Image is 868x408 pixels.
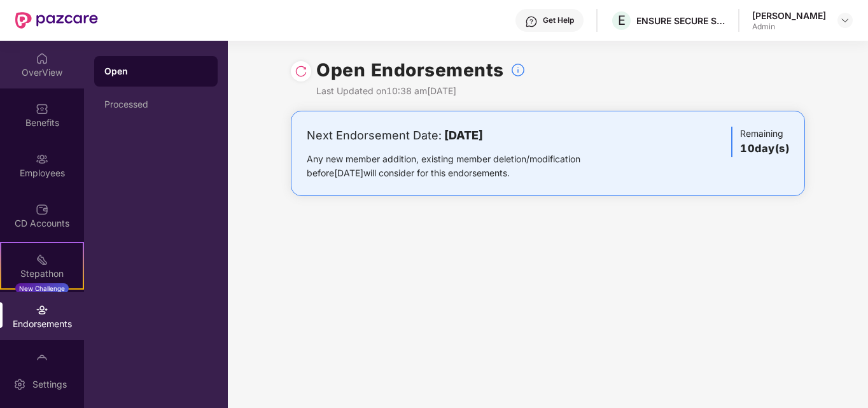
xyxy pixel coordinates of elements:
h1: Open Endorsements [316,56,504,84]
img: svg+xml;base64,PHN2ZyBpZD0iRW1wbG95ZWVzIiB4bWxucz0iaHR0cDovL3d3dy53My5vcmcvMjAwMC9zdmciIHdpZHRoPS... [36,153,48,165]
div: Next Endorsement Date: [307,127,620,144]
img: svg+xml;base64,PHN2ZyBpZD0iRHJvcGRvd24tMzJ4MzIiIHhtbG5zPSJodHRwOi8vd3d3LnczLm9yZy8yMDAwL3N2ZyIgd2... [840,15,850,25]
div: Remaining [731,127,789,157]
div: [PERSON_NAME] [752,10,826,22]
div: ENSURE SECURE SERVICES PRIVATE LIMITED [636,15,725,27]
img: svg+xml;base64,PHN2ZyBpZD0iRW5kb3JzZW1lbnRzIiB4bWxucz0iaHR0cDovL3d3dy53My5vcmcvMjAwMC9zdmciIHdpZH... [36,304,48,316]
b: [DATE] [444,129,483,142]
div: Admin [752,22,826,32]
img: svg+xml;base64,PHN2ZyB4bWxucz0iaHR0cDovL3d3dy53My5vcmcvMjAwMC9zdmciIHdpZHRoPSIyMSIgaGVpZ2h0PSIyMC... [36,253,48,266]
div: Stepathon [1,267,83,280]
div: New Challenge [15,283,69,293]
img: svg+xml;base64,PHN2ZyBpZD0iQmVuZWZpdHMiIHhtbG5zPSJodHRwOi8vd3d3LnczLm9yZy8yMDAwL3N2ZyIgd2lkdGg9Ij... [36,102,48,115]
img: svg+xml;base64,PHN2ZyBpZD0iTXlfT3JkZXJzIiBkYXRhLW5hbWU9Ik15IE9yZGVycyIgeG1sbnM9Imh0dHA6Ly93d3cudz... [36,354,48,367]
div: Processed [104,99,207,109]
div: Any new member addition, existing member deletion/modification before [DATE] will consider for th... [307,152,620,180]
img: svg+xml;base64,PHN2ZyBpZD0iUmVsb2FkLTMyeDMyIiB4bWxucz0iaHR0cDovL3d3dy53My5vcmcvMjAwMC9zdmciIHdpZH... [295,65,307,78]
img: svg+xml;base64,PHN2ZyBpZD0iSGVscC0zMngzMiIgeG1sbnM9Imh0dHA6Ly93d3cudzMub3JnLzIwMDAvc3ZnIiB3aWR0aD... [525,15,538,28]
img: svg+xml;base64,PHN2ZyBpZD0iU2V0dGluZy0yMHgyMCIgeG1sbnM9Imh0dHA6Ly93d3cudzMub3JnLzIwMDAvc3ZnIiB3aW... [13,378,26,391]
div: Last Updated on 10:38 am[DATE] [316,84,526,98]
span: E [618,13,626,28]
img: svg+xml;base64,PHN2ZyBpZD0iSG9tZSIgeG1sbnM9Imh0dHA6Ly93d3cudzMub3JnLzIwMDAvc3ZnIiB3aWR0aD0iMjAiIG... [36,52,48,65]
img: svg+xml;base64,PHN2ZyBpZD0iSW5mb18tXzMyeDMyIiBkYXRhLW5hbWU9IkluZm8gLSAzMngzMiIgeG1sbnM9Imh0dHA6Ly... [510,62,526,78]
div: Get Help [543,15,574,25]
h3: 10 day(s) [740,141,789,157]
img: New Pazcare Logo [15,12,98,29]
div: Settings [29,378,71,391]
div: Open [104,65,207,78]
img: svg+xml;base64,PHN2ZyBpZD0iQ0RfQWNjb3VudHMiIGRhdGEtbmFtZT0iQ0QgQWNjb3VudHMiIHhtbG5zPSJodHRwOi8vd3... [36,203,48,216]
